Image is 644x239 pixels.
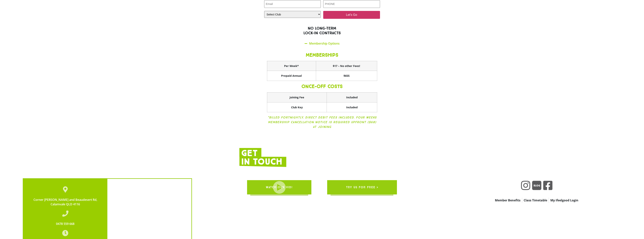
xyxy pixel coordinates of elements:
span: try us for free > [346,182,378,193]
a: Membership Options [309,41,340,46]
i: *Billed Fortnightly. Direct Debit fees included. Four weeks membership cancellation notice is req... [268,116,377,129]
span: WATCH OUR VID! [266,182,293,193]
nav: apbct__label_id__gravity_form [473,198,601,203]
input: Let's Go [323,11,380,19]
div: Membership Options [264,48,380,135]
a: Class Timetable [522,198,549,203]
input: PHONE [323,0,380,8]
h3: MEMBERSHIPS [267,52,377,58]
th: Club Key [267,102,327,112]
a: WATCH OUR VID! [247,180,311,194]
div: Membership Options [264,39,380,48]
th: Prepaid Annual [267,71,316,81]
a: My ifeelgood Login [549,198,580,203]
h3: ONCE-OFF COSTS [267,84,377,89]
a: try us for free > [327,180,397,194]
th: Per Week* [267,61,316,71]
th: Joining Fee [267,92,327,102]
h2: NO LONG-TERM LOCK-IN CONTRACTS [239,26,405,35]
th: $17 – No other Fees! [316,61,377,71]
a: Member Benefits [493,198,522,203]
th: Included [327,92,377,102]
input: Email [264,0,321,8]
th: Included [327,102,377,112]
span: Corner [PERSON_NAME] and Beaudesert Rd, Calamvale QLD 4116 [33,198,97,206]
th: $655 [316,71,377,81]
a: 0478 559 668 [56,222,74,226]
